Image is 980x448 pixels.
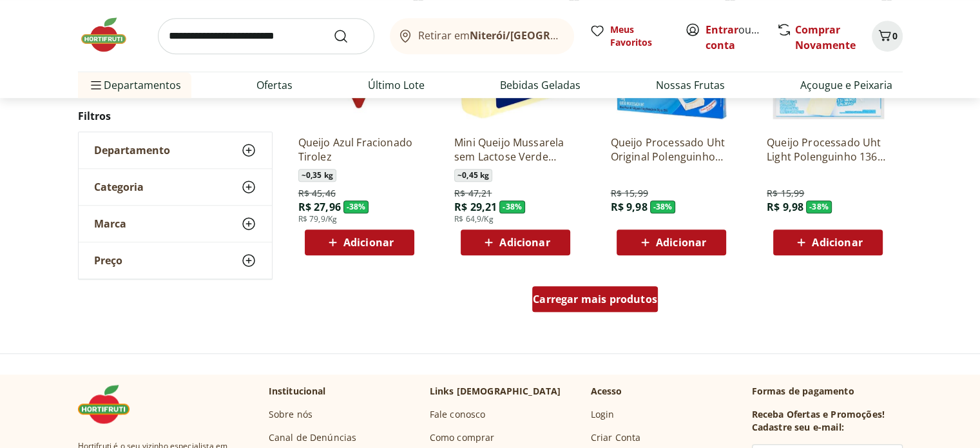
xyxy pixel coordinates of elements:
[767,135,889,164] a: Queijo Processado Uht Light Polenguinho 136G 8 Unidades
[454,169,492,182] span: ~ 0,45 kg
[94,217,126,230] span: Marca
[454,135,577,164] a: Mini Queijo Mussarela sem Lactose Verde Campo Lacfree Unidade
[269,385,326,398] p: Institucional
[806,200,832,213] span: - 38 %
[812,237,862,248] span: Adicionar
[298,200,341,214] span: R$ 27,96
[305,229,414,255] button: Adicionar
[418,30,561,41] span: Retirar em
[298,135,421,164] a: Queijo Azul Fracionado Tirolez
[430,431,495,444] a: Como comprar
[591,431,641,444] a: Criar Conta
[533,294,657,304] span: Carregar mais produtos
[94,254,122,267] span: Preço
[499,237,550,248] span: Adicionar
[872,21,903,52] button: Carrinho
[650,200,676,213] span: - 38 %
[78,103,273,129] h2: Filtros
[591,408,615,421] a: Login
[706,22,763,53] span: ou
[795,23,856,52] a: Comprar Novamente
[470,28,617,43] b: Niterói/[GEOGRAPHIC_DATA]
[767,187,804,200] span: R$ 15,99
[78,15,142,54] img: Hortifruti
[79,169,272,205] button: Categoria
[590,23,669,49] a: Meus Favoritos
[343,237,394,248] span: Adicionar
[892,30,898,42] span: 0
[78,385,142,424] img: Hortifruti
[617,229,726,255] button: Adicionar
[767,200,803,214] span: R$ 9,98
[454,187,492,200] span: R$ 47,21
[706,23,738,37] a: Entrar
[269,431,357,444] a: Canal de Denúncias
[158,18,374,54] input: search
[390,18,574,54] button: Retirar emNiterói/[GEOGRAPHIC_DATA]
[298,169,336,182] span: ~ 0,35 kg
[610,23,669,49] span: Meus Favoritos
[79,132,272,168] button: Departamento
[454,214,494,224] span: R$ 64,9/Kg
[333,28,364,44] button: Submit Search
[656,237,706,248] span: Adicionar
[94,144,170,157] span: Departamento
[752,385,903,398] p: Formas de pagamento
[499,200,525,213] span: - 38 %
[773,229,883,255] button: Adicionar
[610,187,648,200] span: R$ 15,99
[706,23,776,52] a: Criar conta
[752,421,844,434] h3: Cadastre seu e-mail:
[461,229,570,255] button: Adicionar
[656,77,725,93] a: Nossas Frutas
[79,242,272,278] button: Preço
[800,77,892,93] a: Açougue e Peixaria
[591,385,622,398] p: Acesso
[454,200,497,214] span: R$ 29,21
[256,77,293,93] a: Ofertas
[298,187,336,200] span: R$ 45,46
[269,408,312,421] a: Sobre nós
[610,200,647,214] span: R$ 9,98
[368,77,425,93] a: Último Lote
[298,214,338,224] span: R$ 79,9/Kg
[343,200,369,213] span: - 38 %
[79,206,272,242] button: Marca
[610,135,733,164] a: Queijo Processado Uht Original Polenguinho 136G 8 Unidades
[88,70,181,101] span: Departamentos
[430,385,561,398] p: Links [DEMOGRAPHIC_DATA]
[430,408,486,421] a: Fale conosco
[500,77,581,93] a: Bebidas Geladas
[88,70,104,101] button: Menu
[532,286,658,317] a: Carregar mais produtos
[94,180,144,193] span: Categoria
[752,408,885,421] h3: Receba Ofertas e Promoções!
